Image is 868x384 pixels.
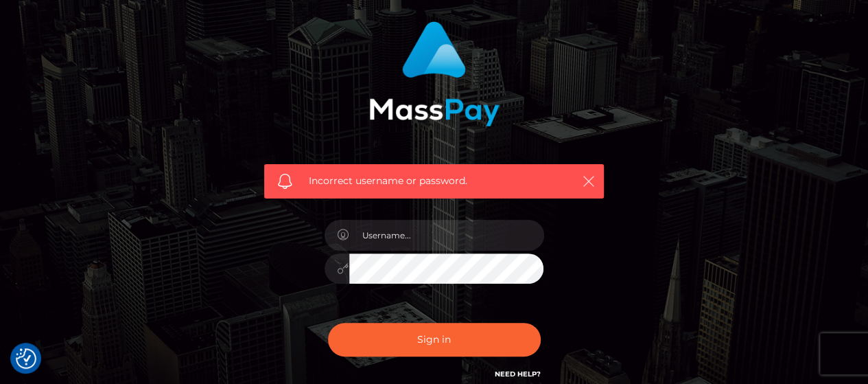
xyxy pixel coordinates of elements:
span: Incorrect username or password. [309,174,559,188]
img: MassPay Login [369,21,500,126]
img: Revisit consent button [16,348,36,369]
button: Sign in [328,323,541,357]
button: Consent Preferences [16,348,36,369]
a: Need Help? [495,370,541,379]
input: Username... [349,220,544,251]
